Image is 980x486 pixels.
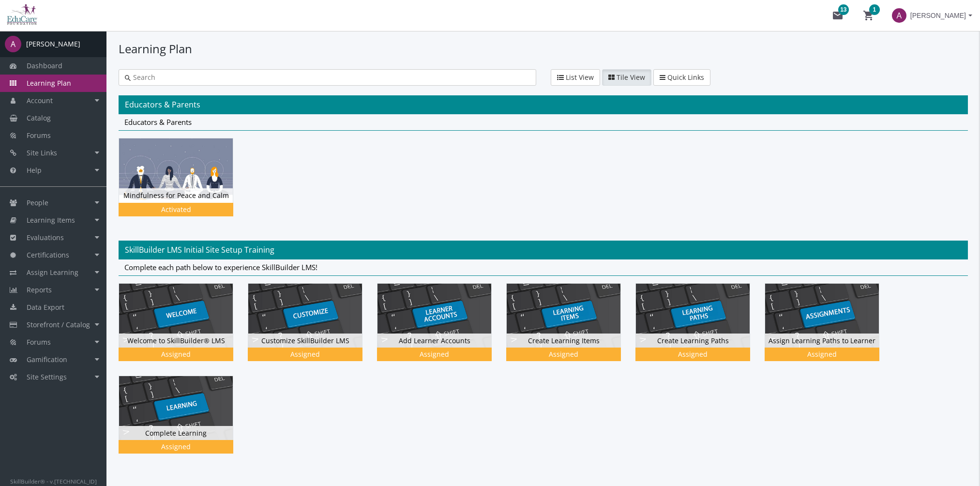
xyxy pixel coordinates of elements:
div: Add Learner Accounts [377,283,506,376]
span: Reports [27,285,52,294]
span: Complete each path below to experience SkillBuilder LMS! [124,262,317,272]
div: Mindfulness for Peace and Calm [119,188,233,203]
span: Educators & Parents [124,117,192,127]
span: Data Export [27,303,64,312]
span: Quick Links [667,73,704,82]
div: [PERSON_NAME] [26,39,80,49]
div: Add Learner Accounts [377,334,491,348]
small: SkillBuilder® - v.[TECHNICAL_ID] [10,477,97,485]
span: List View [566,73,594,82]
div: Create Learning Items [507,334,620,348]
div: Create Learning Paths [635,283,765,376]
div: Complete Learning [119,426,233,440]
div: Activated [121,205,231,214]
div: Customize SkillBuilder LMS [248,334,362,348]
span: Catalog [27,113,51,122]
div: Assigned [121,349,231,359]
span: Dashboard [27,61,62,70]
div: Customize SkillBuilder LMS [248,283,377,376]
mat-icon: shopping_cart [863,10,874,21]
span: Gamification [27,355,67,364]
span: Evaluations [27,233,64,242]
span: Assign Learning [27,268,78,277]
div: Welcome to SkillBuilder® LMS [119,283,248,376]
input: Search [131,73,530,82]
div: Complete Learning [119,376,248,468]
span: Tile View [617,73,645,82]
span: A [5,36,21,52]
div: Assigned [250,349,361,359]
span: People [27,198,48,207]
mat-icon: mail [832,10,844,21]
h1: Learning Plan [119,41,968,57]
span: [PERSON_NAME] [910,7,966,24]
div: Mindfulness for Peace and Calm [119,138,248,230]
span: Forums [27,131,51,140]
span: Site Settings [27,372,67,381]
span: Storefront / Catalog [27,320,90,329]
div: Assigned [637,349,748,359]
div: Assigned [767,349,877,359]
span: Site Links [27,148,57,157]
div: Assigned [379,349,490,359]
div: Assign Learning Paths to Learner [765,334,879,348]
span: Forums [27,337,51,347]
div: Create Learning Paths [636,334,750,348]
span: SkillBuilder LMS Initial Site Setup Training [125,244,274,255]
span: Account [27,96,53,105]
div: Create Learning Items [506,283,635,376]
span: Certifications [27,250,69,259]
span: A [892,8,906,23]
span: Help [27,166,42,175]
div: Assign Learning Paths to Learner [765,283,894,376]
span: Learning Plan [27,78,71,88]
div: Welcome to SkillBuilder® LMS [119,334,233,348]
div: Assigned [121,442,231,452]
span: Educators & Parents [125,99,200,110]
div: Assigned [508,349,619,359]
span: Learning Items [27,215,75,225]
